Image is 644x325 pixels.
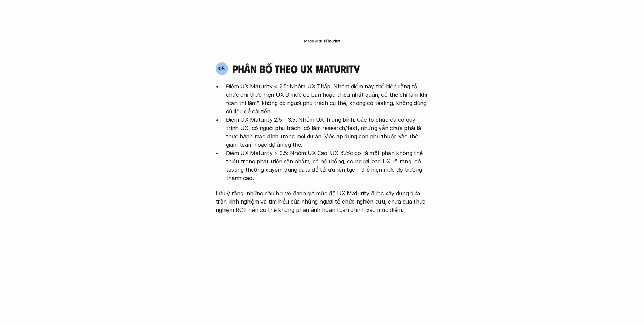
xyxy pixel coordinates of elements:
[304,38,340,44] img: Made with Flourish
[226,82,429,116] p: Điểm UX Maturity < 2.5: Nhóm UX Thấp. Nhóm điểm này thể hiện rằng tổ chức chỉ thực hiện UX ở mức ...
[226,149,429,182] p: Điểm UX Maturity > 3.5: Nhóm UX Cao: UX được coi là một phần không thể thiếu trong phát triển sản...
[218,66,225,71] p: 05
[232,62,360,75] h4: phân bố theo ux maturity
[216,189,429,214] p: Lưu ý rằng, những câu hỏi về đánh giá mức độ UX Maturity được xây dựng dựa trên kinh nghiệm và tì...
[226,116,429,149] p: Điểm UX Maturity 2.5 – 3.5: Nhóm UX Trung bình: Các tổ chức đã có quy trình UX, có người phụ trác...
